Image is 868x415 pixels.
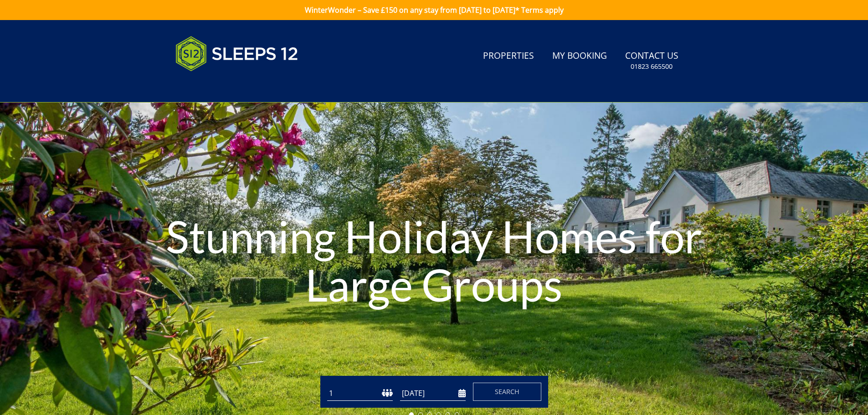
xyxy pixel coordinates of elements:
[631,62,673,71] small: 01823 665500
[400,386,466,401] input: Arrival Date
[495,387,519,396] span: Search
[175,31,298,77] img: Sleeps 12
[473,383,541,401] button: Search
[171,82,267,90] iframe: Customer reviews powered by Trustpilot
[621,46,682,76] a: Contact Us01823 665500
[549,46,611,67] a: My Booking
[130,194,738,327] h1: Stunning Holiday Homes for Large Groups
[479,46,538,67] a: Properties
